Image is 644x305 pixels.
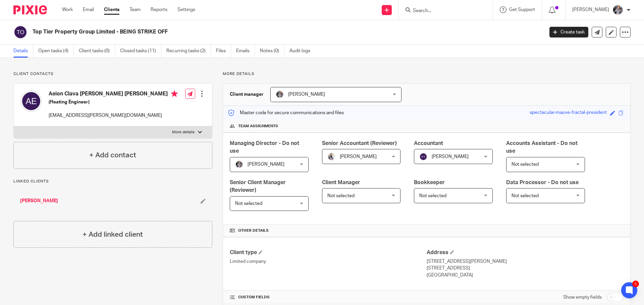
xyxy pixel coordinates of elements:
a: Team [129,6,141,13]
span: Not selected [512,194,539,198]
span: Accounts Assistant - Do not use [506,141,578,154]
img: svg%3E [419,153,427,161]
a: Closed tasks (11) [120,45,161,58]
a: Reports [151,6,167,13]
label: Show empty fields [563,294,602,301]
span: Data Processor - Do not use [506,180,579,185]
span: Managing Director - Do not use [230,141,299,154]
div: spectacular-mauve-fractal-president [530,109,607,117]
span: Senior Accountant (Reviewer) [322,141,397,146]
img: Pixie [13,5,47,14]
input: Search [412,8,473,14]
span: Not selected [419,194,446,198]
p: More details [172,130,195,135]
img: -%20%20-%20studio@ingrained.co.uk%20for%20%20-20220223%20at%20101413%20-%201W1A2026.jpg [276,90,284,98]
a: Create task [549,27,588,37]
a: Settings [177,6,195,13]
p: [STREET_ADDRESS][PERSON_NAME] [427,258,624,265]
span: Not selected [327,194,355,198]
a: Work [62,6,73,13]
span: Accountant [414,141,443,146]
h3: Client manager [230,91,264,98]
p: [GEOGRAPHIC_DATA] [427,272,624,279]
a: Emails [236,45,255,58]
img: -%20%20-%20studio@ingrained.co.uk%20for%20%20-20220223%20at%20101413%20-%201W1A2026.jpg [235,160,243,168]
span: [PERSON_NAME] [340,154,377,159]
span: [PERSON_NAME] [288,92,325,97]
span: Bookkeeper [414,180,445,185]
h5: (Heating Engineer) [49,99,178,105]
a: Email [83,6,94,13]
span: Get Support [509,7,535,12]
p: [PERSON_NAME] [572,6,609,13]
span: Team assignments [238,124,278,129]
span: [PERSON_NAME] [432,154,469,159]
h4: CUSTOM FIELDS [230,295,427,300]
span: Not selected [512,162,539,167]
a: Recurring tasks (2) [166,45,211,58]
p: Master code for secure communications and files [228,109,344,116]
a: [PERSON_NAME] [20,198,58,204]
h2: Top Tier Property Group Limited - BEING STRIKE OFF [33,28,438,35]
img: svg%3E [13,25,28,39]
a: Clients [104,6,119,13]
span: Other details [238,228,269,233]
p: [EMAIL_ADDRESS][PERSON_NAME][DOMAIN_NAME] [49,112,178,119]
img: Pixie%2002.jpg [327,153,335,161]
img: -%20%20-%20studio@ingrained.co.uk%20for%20%20-20220223%20at%20101413%20-%201W1A2026.jpg [612,5,623,15]
span: Client Manager [322,180,360,185]
div: 5 [632,281,639,287]
p: Linked clients [13,179,212,184]
span: Senior Client Manager (Reviewer) [230,180,286,193]
h4: Address [427,249,624,256]
p: Limited company [230,258,427,265]
span: [PERSON_NAME] [248,162,284,167]
p: Client contacts [13,71,212,77]
h4: + Add linked client [83,229,143,240]
img: svg%3E [20,90,42,112]
p: [STREET_ADDRESS] [427,265,624,272]
a: Audit logs [289,45,315,58]
h4: + Add contact [89,150,136,160]
a: Client tasks (0) [79,45,115,58]
h4: Client type [230,249,427,256]
p: More details [223,71,631,77]
a: Notes (0) [260,45,284,58]
a: Open tasks (4) [38,45,74,58]
span: Not selected [235,201,262,206]
h4: Aeion Clava [PERSON_NAME] [PERSON_NAME] [49,90,178,99]
a: Details [13,45,33,58]
a: Files [216,45,231,58]
i: Primary [171,90,178,97]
